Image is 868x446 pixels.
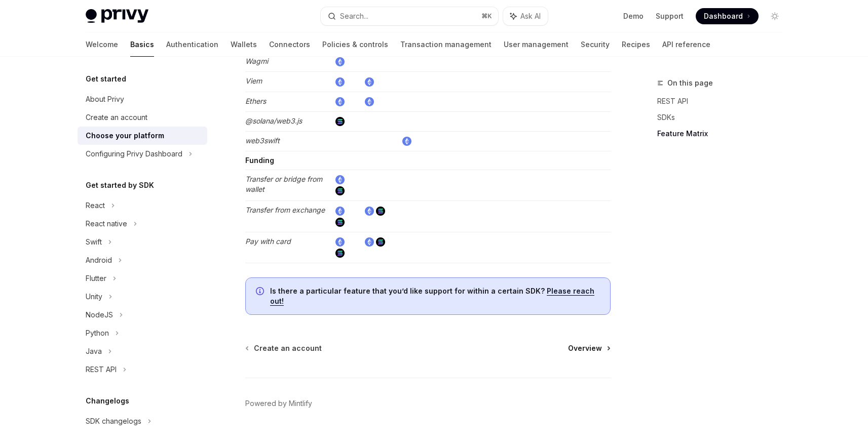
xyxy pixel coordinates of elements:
img: ethereum.png [335,97,345,106]
h5: Get started by SDK [86,179,154,191]
a: About Privy [78,90,207,108]
img: solana.png [335,249,345,258]
a: API reference [662,32,710,57]
a: User management [504,32,569,57]
span: On this page [667,77,713,89]
img: ethereum.png [365,97,374,106]
img: ethereum.png [335,207,345,216]
em: Viem [245,76,262,85]
span: Create an account [254,343,322,353]
a: Choose your platform [78,127,207,145]
div: Flutter [86,272,106,285]
a: Dashboard [696,8,759,24]
em: Transfer from exchange [245,206,325,214]
img: ethereum.png [335,175,345,184]
a: Basics [130,32,154,57]
div: Android [86,254,112,266]
img: ethereum.png [402,137,411,146]
button: Ask AI [503,7,548,25]
em: web3swift [245,136,280,145]
div: SDK changelogs [86,415,141,427]
a: Authentication [166,32,218,57]
h5: Get started [86,73,126,85]
a: Recipes [622,32,650,57]
div: Unity [86,291,102,303]
em: Pay with card [245,237,291,246]
img: solana.png [376,237,385,247]
div: Configuring Privy Dashboard [86,148,182,160]
a: Create an account [78,108,207,127]
a: Security [581,32,610,57]
em: @solana/web3.js [245,116,302,125]
img: ethereum.png [335,57,345,66]
a: REST API [657,93,791,109]
div: Choose your platform [86,130,164,142]
img: ethereum.png [335,77,345,87]
strong: Is there a particular feature that you’d like support for within a certain SDK? [270,287,545,295]
img: solana.png [376,207,385,216]
span: Dashboard [704,11,743,21]
div: Java [86,345,102,357]
a: Overview [568,343,610,353]
a: Wallets [231,32,257,57]
a: Support [656,11,684,21]
a: Demo [623,11,644,21]
img: solana.png [335,117,345,126]
img: ethereum.png [335,237,345,247]
em: Ethers [245,97,266,105]
strong: Funding [245,156,274,165]
em: Wagmi [245,57,268,65]
a: Feature Matrix [657,126,791,142]
a: Powered by Mintlify [245,398,312,409]
div: Swift [86,236,102,248]
div: REST API [86,363,117,376]
div: NodeJS [86,309,113,321]
span: ⌘ K [481,12,492,20]
a: Connectors [269,32,310,57]
div: Search... [340,10,368,22]
img: ethereum.png [365,207,374,216]
a: Create an account [246,343,322,353]
em: Transfer or bridge from wallet [245,175,322,193]
svg: Info [256,287,266,297]
div: React [86,199,105,212]
div: Python [86,327,109,339]
span: Overview [568,343,602,353]
a: Welcome [86,32,118,57]
a: Please reach out! [270,287,594,306]
button: Toggle dark mode [767,8,783,24]
div: Create an account [86,111,147,124]
button: Search...⌘K [321,7,498,25]
img: light logo [86,9,148,23]
img: ethereum.png [365,77,374,87]
a: Transaction management [400,32,492,57]
img: solana.png [335,218,345,227]
div: React native [86,218,127,230]
a: SDKs [657,109,791,126]
span: Ask AI [520,11,541,21]
img: ethereum.png [365,237,374,247]
h5: Changelogs [86,395,129,407]
div: About Privy [86,93,124,105]
img: solana.png [335,186,345,195]
a: Policies & controls [322,32,388,57]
